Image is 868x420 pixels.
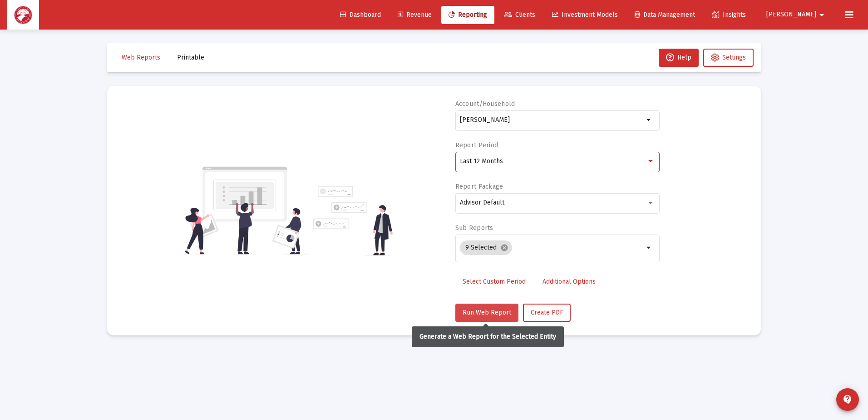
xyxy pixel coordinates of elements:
[644,242,655,253] mat-icon: arrow_drop_down
[177,54,204,61] span: Printable
[666,54,691,61] span: Help
[523,304,571,322] button: Create PDF
[449,11,487,19] span: Reporting
[340,11,381,19] span: Dashboard
[497,6,542,24] a: Clients
[460,199,504,206] span: Advisor Default
[14,6,32,24] img: Dashboard
[635,11,695,19] span: Data Management
[455,224,493,232] label: Sub Reports
[460,157,503,165] span: Last 12 Months
[460,240,512,255] mat-chip: 9 Selected
[659,49,699,67] button: Help
[390,6,439,24] a: Revenue
[183,165,308,255] img: reporting
[463,309,511,316] span: Run Web Report
[313,186,393,255] img: reporting-alt
[460,116,644,124] input: Search or select an account or household
[703,49,754,67] button: Settings
[333,6,388,24] a: Dashboard
[122,54,160,61] span: Web Reports
[455,141,498,149] label: Report Period
[170,49,212,67] button: Printable
[114,49,168,67] button: Web Reports
[455,100,515,108] label: Account/Household
[455,183,503,190] label: Report Package
[766,11,816,19] span: [PERSON_NAME]
[455,304,518,322] button: Run Web Report
[441,6,494,24] a: Reporting
[500,244,508,252] mat-icon: cancel
[816,6,827,24] mat-icon: arrow_drop_down
[627,6,702,24] a: Data Management
[463,278,526,285] span: Select Custom Period
[644,115,655,125] mat-icon: arrow_drop_down
[712,11,746,19] span: Insights
[842,394,853,405] mat-icon: contact_support
[531,309,563,316] span: Create PDF
[722,54,746,61] span: Settings
[755,5,838,24] button: [PERSON_NAME]
[542,278,596,285] span: Additional Options
[398,11,432,19] span: Revenue
[504,11,535,19] span: Clients
[705,6,753,24] a: Insights
[545,6,625,24] a: Investment Models
[552,11,618,19] span: Investment Models
[460,239,644,257] mat-chip-list: Selection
